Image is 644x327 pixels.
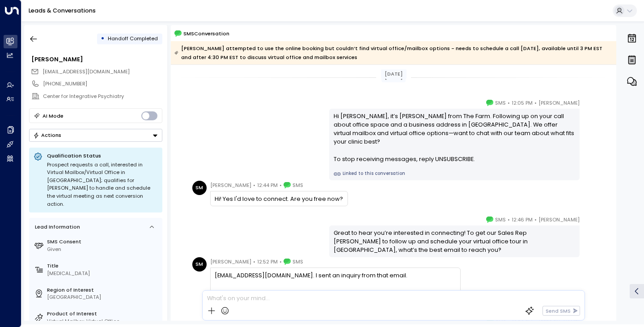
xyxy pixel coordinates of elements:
[257,181,278,190] span: 12:44 PM
[43,93,162,100] div: Center for Integrative Psychiatry
[101,32,105,45] div: •
[47,152,158,159] p: Qualification Status
[192,181,207,195] div: SM
[47,238,159,246] label: SMS Consent
[534,215,537,224] span: •
[292,257,303,266] span: SMS
[334,170,576,178] a: Linked to this conversation
[32,223,80,231] div: Lead Information
[538,215,580,224] span: [PERSON_NAME]
[381,69,407,79] div: [DATE]
[508,98,510,107] span: •
[29,7,96,14] a: Leads & Conversations
[253,257,255,266] span: •
[280,181,282,190] span: •
[512,215,533,224] span: 12:46 PM
[495,98,506,107] span: SMS
[47,262,159,270] label: Title
[253,181,255,190] span: •
[534,98,537,107] span: •
[215,271,456,306] div: [EMAIL_ADDRESS][DOMAIN_NAME]. I sent an inquiry from that email. This is a bit time sensitive for...
[280,257,282,266] span: •
[43,80,162,88] div: [PHONE_NUMBER]
[583,98,597,113] img: 5_headshot.jpg
[47,246,159,253] div: Given
[538,98,580,107] span: [PERSON_NAME]
[33,132,61,138] div: Actions
[42,111,64,120] div: AI Mode
[183,30,229,38] span: SMS Conversation
[495,215,506,224] span: SMS
[334,112,576,163] div: Hi [PERSON_NAME], it’s [PERSON_NAME] from The Farm. Following up on your call about office space ...
[210,257,251,266] span: [PERSON_NAME]
[257,257,278,266] span: 12:52 PM
[42,68,130,75] span: [EMAIL_ADDRESS][DOMAIN_NAME]
[47,161,158,208] div: Prospect requests a call, interested in Virtual Mailbox/Virtual Office in [GEOGRAPHIC_DATA]; qual...
[512,98,533,107] span: 12:05 PM
[47,286,159,294] label: Region of Interest
[292,181,303,190] span: SMS
[192,257,207,272] div: SM
[215,195,343,203] div: Hi! Yes I'd love to connect. Are you free now?
[508,215,510,224] span: •
[334,229,576,255] div: Great to hear you’re interested in connecting! To get our Sales Rep [PERSON_NAME] to follow up an...
[47,310,159,318] label: Product of Interest
[108,35,158,42] span: Handoff Completed
[42,68,130,76] span: director@cipclinic.com
[47,318,159,325] div: Virtual Mailbox, Virtual Office
[210,181,251,190] span: [PERSON_NAME]
[29,129,162,142] button: Actions
[29,129,162,142] div: Button group with a nested menu
[47,293,159,301] div: [GEOGRAPHIC_DATA]
[31,55,162,64] div: [PERSON_NAME]
[583,215,597,229] img: 5_headshot.jpg
[47,270,159,277] div: [MEDICAL_DATA]
[174,44,612,62] div: [PERSON_NAME] attempted to use the online booking but couldn’t find virtual office/mailbox option...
